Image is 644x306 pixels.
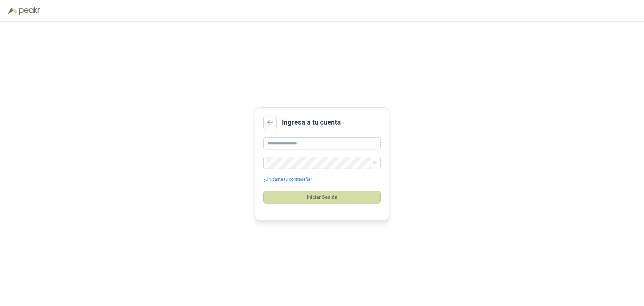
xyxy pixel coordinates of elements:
a: ¿Olvidaste tu contraseña? [263,176,312,183]
h2: Ingresa a tu cuenta [282,117,341,128]
span: eye-invisible [373,161,377,165]
button: Iniciar Sesión [263,191,381,204]
img: Peakr [19,7,40,15]
img: Logo [8,7,17,14]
